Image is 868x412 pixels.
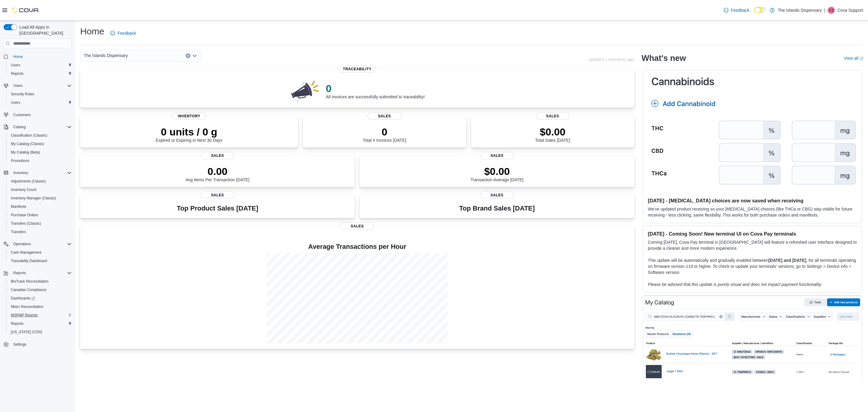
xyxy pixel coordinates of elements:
[8,220,72,227] span: Transfers (Classic)
[186,165,250,182] div: Avg Items Per Transaction [DATE]
[11,304,43,309] span: Metrc Reconciliation
[8,99,72,106] span: Users
[8,228,72,236] span: Transfers
[6,98,74,107] button: Users
[8,140,72,147] span: My Catalog (Classic)
[11,111,33,119] a: Customers
[8,195,72,202] span: Inventory Manager (Classic)
[8,195,58,202] a: Inventory Manager (Classic)
[11,100,20,105] span: Users
[11,187,36,192] span: Inventory Count
[8,220,43,227] a: Transfers (Classic)
[6,202,74,211] button: Manifests
[588,57,634,62] p: Updated 1 minute(s) ago
[8,320,26,327] a: Reports
[480,152,514,159] span: Sales
[8,295,37,302] a: Dashboards
[11,321,24,326] span: Reports
[648,198,857,204] h3: [DATE] - [MEDICAL_DATA] choices are now saved when receiving
[192,53,197,58] button: Open list of options
[8,312,40,319] a: MSPMP Reports
[1,123,74,131] button: Catalog
[4,49,72,364] nav: Complex example
[648,206,857,218] p: We've updated product receiving so your [MEDICAL_DATA] choices (like THCa or CBG) stay visible fo...
[8,178,72,185] span: Adjustments (Classic)
[1,340,74,349] button: Settings
[11,330,42,334] span: [US_STATE] CCRS
[8,303,72,310] span: Metrc Reconciliation
[1,81,74,90] button: Users
[8,320,72,327] span: Reports
[6,211,74,219] button: Purchase Orders
[8,203,72,210] span: Manifests
[8,157,72,164] span: Promotions
[201,152,234,159] span: Sales
[8,62,72,69] span: Users
[11,213,38,217] span: Purchase Orders
[754,7,767,13] input: Dark Mode
[8,286,72,293] span: Canadian Compliance
[860,57,863,61] svg: External link
[11,240,33,248] button: Operations
[6,219,74,228] button: Transfers (Classic)
[11,341,29,348] a: Settings
[11,92,34,97] span: Security Roles
[11,196,56,201] span: Inventory Manager (Classic)
[6,286,74,294] button: Canadian Compliance
[6,140,74,148] button: My Catalog (Classic)
[8,90,72,98] span: Security Roles
[8,90,36,98] a: Security Roles
[535,126,570,138] p: $0.00
[6,277,74,286] button: BioTrack Reconciliation
[11,341,72,348] span: Settings
[11,52,72,60] span: Home
[8,249,72,256] span: Cash Management
[11,230,26,234] span: Transfers
[6,157,74,165] button: Promotions
[648,282,822,287] em: Please be advised that this update is purely visual and does not impact payment functionality.
[11,169,72,176] span: Inventory
[13,242,31,246] span: Operations
[8,328,45,336] a: [US_STATE] CCRS
[17,24,72,36] span: Load All Apps in [GEOGRAPHIC_DATA]
[177,205,258,212] h3: Top Product Sales [DATE]
[338,65,376,73] span: Traceability
[108,27,138,39] a: Feedback
[824,7,826,14] p: |
[11,179,46,184] span: Adjustments (Classic)
[8,228,28,236] a: Transfers
[12,7,39,13] img: Cova
[459,205,535,212] h3: Top Brand Sales [DATE]
[11,82,25,89] button: Users
[6,319,74,328] button: Reports
[11,150,40,155] span: My Catalog (Beta)
[8,157,32,164] a: Promotions
[186,165,250,177] p: 0.00
[8,328,72,336] span: Washington CCRS
[778,7,822,14] p: The Islands Dispensary
[535,126,570,143] div: Total Sales [DATE]
[13,170,28,175] span: Inventory
[11,111,72,119] span: Customers
[290,79,321,103] img: 0
[85,243,630,250] h4: Average Transactions per Hour
[8,286,49,293] a: Canadian Compliance
[11,141,44,146] span: My Catalog (Classic)
[11,169,30,176] button: Inventory
[8,149,72,156] span: My Catalog (Beta)
[11,221,41,226] span: Transfers (Classic)
[1,52,74,61] button: Home
[11,313,38,318] span: MSPMP Reports
[11,258,47,263] span: Traceabilty Dashboard
[8,211,72,219] span: Purchase Orders
[6,257,74,265] button: Traceabilty Dashboard
[363,126,406,143] div: Total # Invoices [DATE]
[326,82,425,99] div: All invoices are successfully submitted to traceability!
[8,70,26,77] a: Reports
[201,192,234,199] span: Sales
[363,126,406,138] p: 0
[11,269,28,277] button: Reports
[470,165,524,182] div: Transaction Average [DATE]
[6,61,74,69] button: Users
